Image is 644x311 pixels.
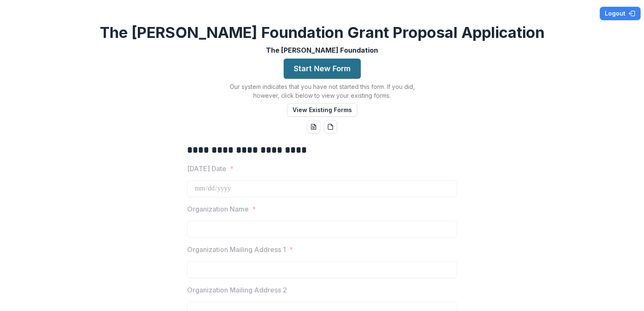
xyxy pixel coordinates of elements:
[287,103,357,117] button: View Existing Forms
[217,82,427,100] p: Our system indicates that you have not started this form. If you did, however, click below to vie...
[187,204,249,214] p: Organization Name
[187,285,287,295] p: Organization Mailing Address 2
[187,164,226,174] p: [DATE] Date
[187,244,286,255] p: Organization Mailing Address 1
[284,59,361,79] button: Start New Form
[600,7,641,20] button: Logout
[266,45,378,55] p: The [PERSON_NAME] Foundation
[324,120,337,134] button: pdf-download
[100,24,545,42] h2: The [PERSON_NAME] Foundation Grant Proposal Application
[307,120,320,134] button: word-download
